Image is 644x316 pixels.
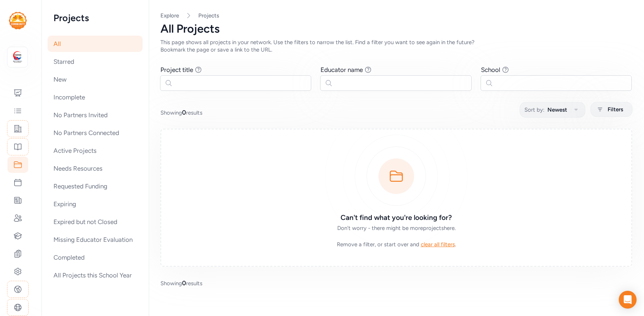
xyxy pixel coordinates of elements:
div: Requested Funding [48,178,143,194]
div: Don't worry - there might be more projects here. [289,224,503,232]
div: All [48,36,143,52]
div: Missing Educator Evaluation [48,231,143,248]
div: Expired but not Closed [48,214,143,230]
div: No Partners Invited [48,107,143,123]
div: Project title [160,65,193,74]
span: 0 [182,109,186,116]
span: 0 [182,279,186,287]
img: logo [9,12,27,29]
div: Active Projects [48,142,143,159]
div: All Projects this School Year [48,267,143,283]
img: logo [9,49,26,65]
div: All Projects [160,22,632,36]
a: Projects [198,12,219,19]
span: Showing results [160,279,202,287]
div: New [48,71,143,88]
nav: Breadcrumb [160,12,632,19]
span: Showing results [160,108,202,117]
div: Expiring [48,196,143,212]
div: This page shows all projects in your network. Use the filters to narrow the list. Find a filter y... [160,39,493,53]
span: Filters [608,105,623,114]
span: Newest [547,105,567,114]
div: Completed [48,249,143,266]
h2: Projects [53,12,137,24]
div: Educator name [321,65,363,74]
h3: Can't find what you're looking for? [289,213,503,223]
div: School [481,65,500,74]
span: clear all filters [421,241,455,248]
div: Needs Resources [48,160,143,177]
a: Explore [160,12,179,19]
div: Starred [48,53,143,70]
div: Open Intercom Messenger [619,291,637,309]
div: Incomplete [48,89,143,105]
div: No Partners Connected [48,125,143,141]
div: . [289,241,503,248]
span: Remove a filter, or start over and [337,241,419,248]
span: Sort by: [524,105,544,114]
button: Sort by:Newest [520,102,585,118]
